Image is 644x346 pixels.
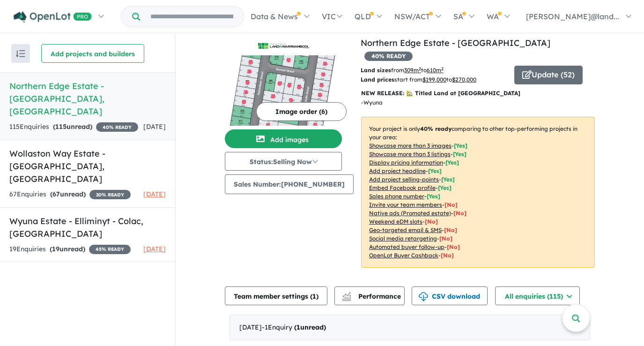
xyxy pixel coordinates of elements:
u: $ 270,000 [452,76,476,83]
span: to [421,67,444,74]
span: 19 [52,245,59,253]
div: [DATE] [229,315,590,341]
button: Sales Number:[PHONE_NUMBER] [225,174,354,194]
div: 19 Enquir ies [9,244,131,255]
img: download icon [419,292,428,301]
u: 309 m [404,67,421,74]
u: $ 199,000 [422,76,446,83]
u: Invite your team members [369,201,442,208]
u: Native ads (Promoted estate) [369,210,451,217]
span: [PERSON_NAME]@land... [526,12,619,21]
img: sort.svg [16,50,25,57]
u: Automated buyer follow-up [369,243,444,250]
img: line-chart.svg [342,292,351,297]
strong: ( unread) [53,122,92,131]
span: [No] [425,218,438,225]
button: Update (52) [514,66,583,84]
span: [ No ] [444,201,458,208]
span: [ Yes ] [438,184,452,191]
sup: 2 [419,66,421,71]
button: Status:Selling Now [225,152,342,171]
span: [DATE] [143,245,166,253]
u: Geo-targeted email & SMS [369,226,442,233]
span: to [446,76,476,83]
u: Weekend eDM slots [369,218,422,225]
u: Add project selling-points [369,176,439,183]
span: Performance [343,292,401,301]
button: CSV download [412,286,488,305]
u: OpenLot Buyer Cashback [369,252,438,259]
img: Northern Edge Estate - Warrnambool Logo [229,40,338,52]
span: [ Yes ] [428,167,442,174]
img: Northern Edge Estate - Warrnambool [225,55,342,126]
b: Land prices [361,76,394,83]
button: Image order (6) [256,102,347,121]
span: 67 [52,190,60,198]
span: [ Yes ] [441,176,455,183]
div: 115 Enquir ies [9,121,138,133]
button: Performance [334,286,405,305]
span: 20 % READY [89,190,131,199]
h5: Wyuna Estate - Elliminyt - Colac , [GEOGRAPHIC_DATA] [9,215,166,240]
span: 40 % READY [364,52,413,61]
strong: ( unread) [294,323,326,331]
p: NEW RELEASE: 🏡 Titled Land at [GEOGRAPHIC_DATA] [361,89,595,98]
a: Northern Edge Estate - Warrnambool LogoNorthern Edge Estate - Warrnambool [225,37,342,126]
h5: Northern Edge Estate - [GEOGRAPHIC_DATA] , [GEOGRAPHIC_DATA] [9,80,166,118]
u: Sales phone number [369,193,424,200]
span: [DATE] [143,122,166,131]
b: Land sizes [361,67,391,74]
sup: 2 [441,66,444,71]
u: Social media retargeting [369,235,437,242]
span: [DATE] [143,190,166,198]
span: [ Yes ] [454,142,467,149]
span: 1 [312,292,316,301]
u: Showcase more than 3 listings [369,150,451,158]
span: - 1 Enquir y [262,323,326,331]
a: Northern Edge Estate - [GEOGRAPHIC_DATA] [361,38,550,48]
strong: ( unread) [50,245,85,253]
button: Add projects and builders [41,44,144,63]
span: 1 [296,323,300,331]
img: bar-chart.svg [342,295,351,301]
input: Try estate name, suburb, builder or developer [142,7,242,27]
u: Showcase more than 3 images [369,142,452,149]
span: [No] [453,210,466,217]
button: Team member settings (1) [225,286,327,305]
p: from [361,66,507,75]
strong: ( unread) [50,190,86,198]
span: [No] [444,226,457,233]
div: 67 Enquir ies [9,189,131,200]
u: Embed Facebook profile [369,184,436,191]
b: 40 % ready [420,125,452,132]
p: Your project is only comparing to other top-performing projects in your area: - - - - - - - - - -... [361,117,595,268]
span: [No] [439,235,452,242]
button: Add images [225,129,342,148]
span: [No] [447,243,460,250]
span: [ Yes ] [445,159,459,166]
h5: Wollaston Way Estate - [GEOGRAPHIC_DATA] , [GEOGRAPHIC_DATA] [9,147,166,185]
span: [No] [441,252,454,259]
p: start from [361,75,507,84]
span: [ Yes ] [453,150,466,158]
span: 115 [55,122,67,131]
span: [ Yes ] [427,193,440,200]
u: Add project headline [369,167,426,174]
u: Display pricing information [369,159,443,166]
img: Openlot PRO Logo White [14,11,92,23]
button: All enquiries (115) [495,286,580,305]
u: 610 m [427,67,444,74]
span: 40 % READY [96,122,138,132]
p: - Wyuna [361,98,390,107]
span: 45 % READY [89,245,131,254]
